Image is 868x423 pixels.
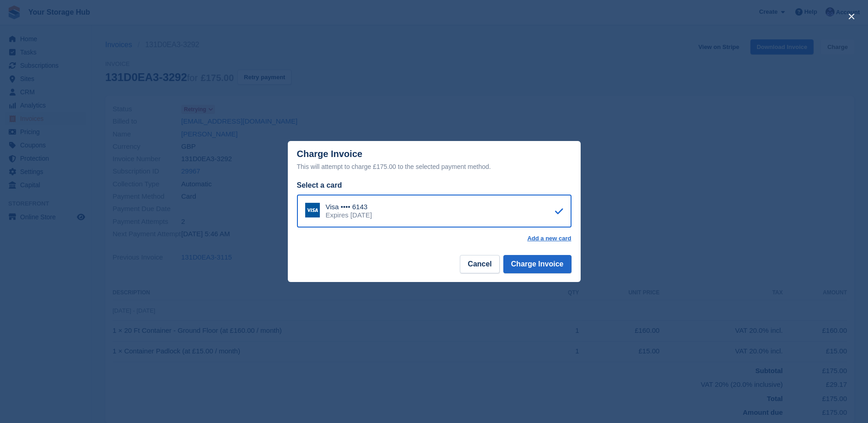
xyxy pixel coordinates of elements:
div: Expires [DATE] [326,211,372,219]
div: Select a card [297,180,571,191]
a: Add a new card [527,235,571,242]
img: Visa Logo [305,203,320,217]
button: Charge Invoice [503,255,571,273]
button: Cancel [460,255,499,273]
button: close [844,9,859,24]
div: Visa •••• 6143 [326,203,372,211]
div: This will attempt to charge £175.00 to the selected payment method. [297,161,571,172]
div: Charge Invoice [297,149,571,172]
